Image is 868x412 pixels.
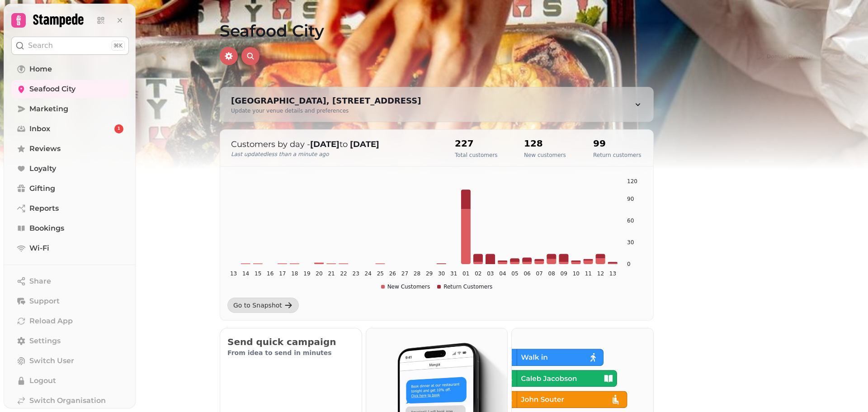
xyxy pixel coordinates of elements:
span: Reports [29,203,59,214]
div: [GEOGRAPHIC_DATA], [STREET_ADDRESS] [231,95,421,107]
div: ⌘K [111,41,125,51]
button: Switch User [11,352,129,370]
tspan: 16 [267,270,274,277]
span: Home [29,64,52,75]
span: 1 [118,126,120,132]
tspan: 27 [401,270,408,277]
div: v 4.0.25 [25,14,44,22]
a: Inbox1 [11,120,129,138]
span: Reviews [29,143,61,154]
a: Bookings [11,219,129,237]
img: logo_orange.svg [14,14,22,22]
button: Reload App [11,312,129,330]
strong: [DATE] [310,139,340,149]
h2: 128 [524,137,566,150]
p: From idea to send in minutes [227,348,354,357]
span: Loyalty [29,163,56,174]
tspan: 22 [340,270,347,277]
tspan: 17 [279,270,286,277]
tspan: 02 [475,270,481,277]
tspan: 09 [561,270,567,277]
p: Total customers [455,152,498,159]
p: Return customers [593,152,641,159]
tspan: 23 [353,270,359,277]
tspan: 13 [230,270,237,277]
tspan: 12 [597,270,604,277]
tspan: 28 [414,270,420,277]
p: Last updated less than a minute ago [231,151,437,158]
tspan: 30 [627,239,634,246]
tspan: 20 [316,270,322,277]
span: Wi-Fi [29,243,49,254]
tspan: 06 [524,270,530,277]
span: Bookings [29,223,64,234]
tspan: 25 [377,270,384,277]
tspan: 21 [328,270,335,277]
tspan: 03 [487,270,494,277]
a: Seafood City [11,80,129,98]
span: Share [29,276,51,287]
tspan: 19 [303,270,310,277]
div: Domain Overview [34,53,81,59]
span: Marketing [29,104,68,114]
tspan: 04 [499,270,506,277]
tspan: 29 [426,270,433,277]
h2: 99 [593,137,641,150]
span: Support [29,296,60,307]
a: Reports [11,199,129,218]
tspan: 30 [438,270,445,277]
tspan: 120 [627,178,637,185]
tspan: 11 [585,270,592,277]
a: Gifting [11,180,129,198]
tspan: 10 [573,270,580,277]
button: Search⌘K [11,37,129,55]
tspan: 15 [255,270,261,277]
div: Domain: [URL] [24,24,64,31]
tspan: 31 [450,270,457,277]
tspan: 90 [627,196,634,202]
a: Reviews [11,140,129,158]
img: tab_domain_overview_orange.svg [24,52,32,60]
span: Inbox [29,123,50,134]
tspan: 24 [365,270,372,277]
span: Settings [29,336,61,346]
h2: 227 [455,137,498,150]
p: New customers [524,152,566,159]
button: Logout [11,372,129,390]
a: Marketing [11,100,129,118]
a: Switch Organisation [11,392,129,410]
a: Loyalty [11,160,129,178]
div: Return Customers [437,283,492,290]
tspan: 14 [242,270,249,277]
button: Share [11,272,129,290]
span: Switch Organisation [29,395,106,406]
span: Logout [29,375,56,386]
span: Switch User [29,355,74,366]
tspan: 26 [389,270,396,277]
tspan: 07 [536,270,542,277]
span: Seafood City [29,84,75,95]
img: website_grey.svg [14,24,22,31]
div: Update your venue details and preferences [231,107,421,114]
h2: Send quick campaign [227,336,354,348]
tspan: 01 [462,270,469,277]
a: Settings [11,332,129,350]
span: Gifting [29,183,55,194]
span: Reload App [29,316,73,327]
tspan: 60 [627,218,634,224]
tspan: 18 [291,270,298,277]
tspan: 05 [511,270,518,277]
div: Go to Snapshot [233,301,282,310]
a: Home [11,60,129,78]
button: Support [11,292,129,310]
tspan: 13 [609,270,616,277]
div: New Customers [381,283,430,290]
div: Keywords by Traffic [100,53,152,59]
p: Customers by day - to [231,138,437,151]
a: Wi-Fi [11,239,129,257]
a: Go to Snapshot [227,298,299,313]
tspan: 0 [627,261,631,267]
img: tab_keywords_by_traffic_grey.svg [90,52,97,60]
tspan: 08 [548,270,555,277]
p: Search [28,40,53,51]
